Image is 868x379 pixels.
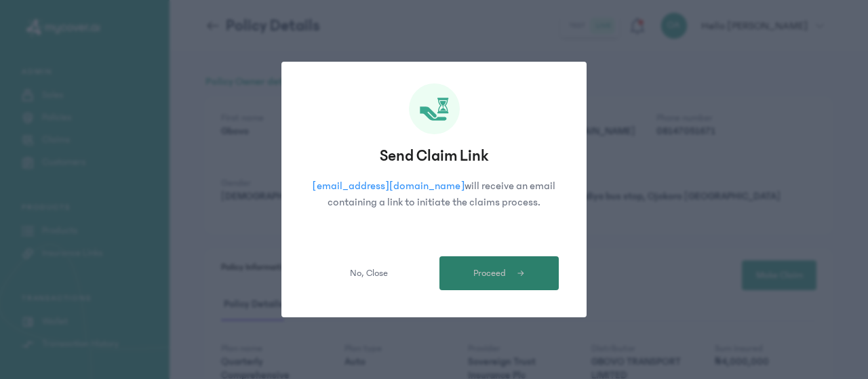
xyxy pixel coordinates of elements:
p: Send Claim Link [309,145,559,167]
button: Proceed [439,256,559,290]
span: No, Close [350,266,388,281]
span: [EMAIL_ADDRESS][DOMAIN_NAME] [313,180,465,192]
span: Proceed [473,266,506,281]
button: No, Close [309,256,429,290]
p: will receive an email containing a link to initiate the claims process. [309,178,559,218]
